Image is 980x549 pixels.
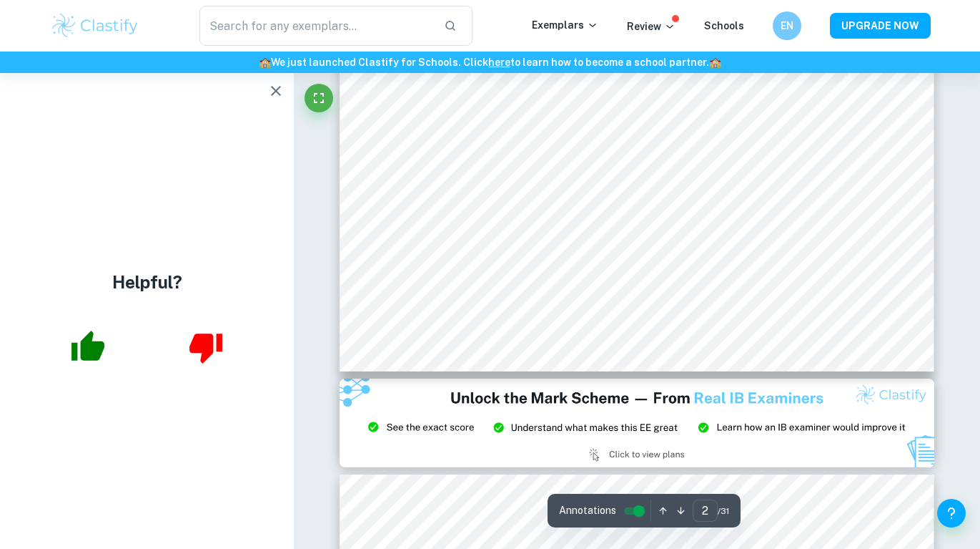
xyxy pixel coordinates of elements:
[3,54,977,70] h6: We just launched Clastify for Schools. Click to learn how to become a school partner.
[704,20,744,31] a: Schools
[532,17,598,33] p: Exemplars
[488,57,510,68] a: here
[937,499,966,528] button: Help and Feedback
[778,18,795,34] h6: EN
[340,379,934,468] img: Ad
[199,6,433,46] input: Search for any exemplars...
[709,57,721,68] span: 🏫
[559,503,616,518] span: Annotations
[718,505,729,518] span: / 31
[305,84,333,112] button: Fullscreen
[112,269,182,295] h4: Helpful?
[259,57,271,68] span: 🏫
[830,13,931,39] button: UPGRADE NOW
[627,19,675,34] p: Review
[773,11,801,40] button: EN
[50,11,141,40] img: Clastify logo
